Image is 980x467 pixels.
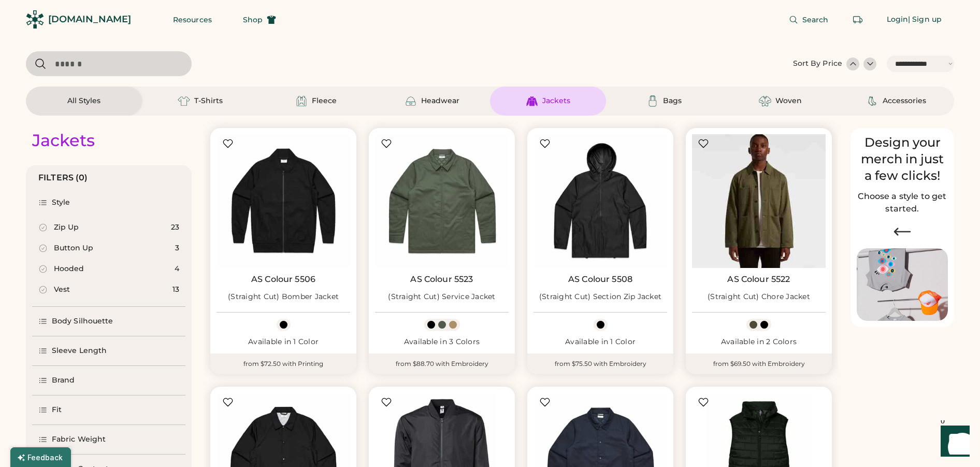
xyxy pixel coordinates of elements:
[369,353,515,374] div: from $88.70 with Embroidery
[534,337,667,347] div: Available in 1 Color
[727,274,790,285] a: AS Colour 5522
[52,405,62,415] div: Fit
[646,95,659,107] img: Bags Icon
[230,9,289,30] button: Shop
[527,353,673,374] div: from $75.50 with Embroidery
[776,9,841,30] button: Search
[847,9,868,30] button: Retrieve an order
[775,96,802,106] div: Woven
[857,248,948,321] img: Image of Lisa Congdon Eye Print on T-Shirt and Hat
[161,9,224,30] button: Resources
[421,96,459,106] div: Headwear
[175,243,179,253] div: 3
[243,16,263,23] span: Shop
[887,15,909,25] div: Login
[539,292,661,302] div: (Straight Cut) Section Zip Jacket
[526,95,538,107] img: Jackets Icon
[217,337,350,347] div: Available in 1 Color
[38,172,88,184] div: FILTERS (0)
[866,95,878,107] img: Accessories Icon
[54,285,70,295] div: Vest
[568,274,632,285] a: AS Colour 5508
[388,292,495,302] div: (Straight Cut) Service Jacket
[52,346,107,356] div: Sleeve Length
[194,96,223,106] div: T-Shirts
[251,274,315,285] a: AS Colour 5506
[375,134,509,268] img: AS Colour 5523 (Straight Cut) Service Jacket
[857,190,948,215] h2: Choose a style to get started.
[708,292,810,302] div: (Straight Cut) Chore Jacket
[759,95,771,107] img: Woven Icon
[52,375,75,386] div: Brand
[52,316,113,327] div: Body Silhouette
[375,337,509,347] div: Available in 3 Colors
[48,13,131,26] div: [DOMAIN_NAME]
[172,285,179,295] div: 13
[175,264,179,274] div: 4
[542,96,570,106] div: Jackets
[534,134,667,268] img: AS Colour 5508 (Straight Cut) Section Zip Jacket
[405,95,417,107] img: Headwear Icon
[178,95,190,107] img: T-Shirts Icon
[793,59,842,69] div: Sort By Price
[228,292,339,302] div: (Straight Cut) Bomber Jacket
[52,434,106,445] div: Fabric Weight
[26,10,44,29] img: Rendered Logo - Screens
[883,96,926,106] div: Accessories
[217,134,350,268] img: AS Colour 5506 (Straight Cut) Bomber Jacket
[312,96,337,106] div: Fleece
[52,197,70,208] div: Style
[857,134,948,184] div: Design your merch in just a few clicks!
[54,243,93,253] div: Button Up
[908,15,942,25] div: | Sign up
[32,130,95,151] div: Jackets
[663,96,682,106] div: Bags
[54,222,79,233] div: Zip Up
[931,420,975,465] iframe: Front Chat
[54,264,84,274] div: Hooded
[686,353,832,374] div: from $69.50 with Embroidery
[802,16,829,23] span: Search
[67,96,100,106] div: All Styles
[692,337,826,347] div: Available in 2 Colors
[410,274,473,285] a: AS Colour 5523
[171,222,179,233] div: 23
[692,134,826,268] img: AS Colour 5522 (Straight Cut) Chore Jacket
[295,95,308,107] img: Fleece Icon
[210,353,356,374] div: from $72.50 with Printing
